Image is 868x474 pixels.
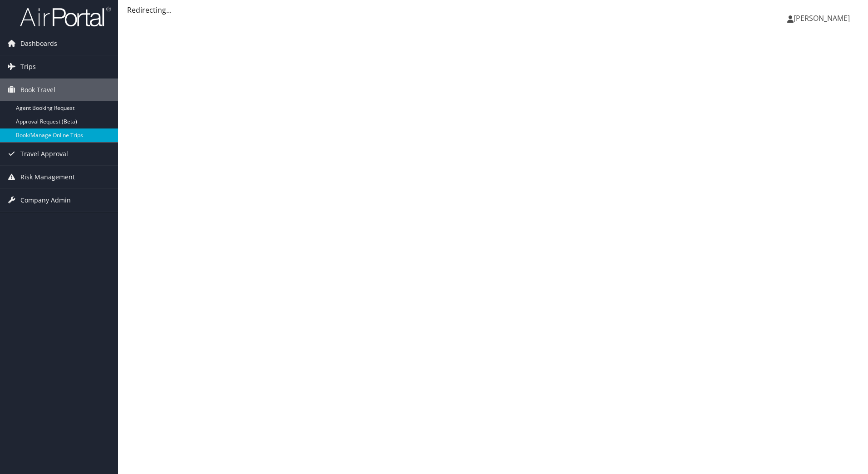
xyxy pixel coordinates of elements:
[20,143,68,165] span: Travel Approval
[20,6,111,27] img: airportal-logo.png
[20,189,71,212] span: Company Admin
[20,55,36,78] span: Trips
[20,32,57,55] span: Dashboards
[20,79,55,101] span: Book Travel
[127,5,859,15] div: Redirecting...
[20,166,75,188] span: Risk Management
[794,13,850,23] span: [PERSON_NAME]
[787,5,859,32] a: [PERSON_NAME]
